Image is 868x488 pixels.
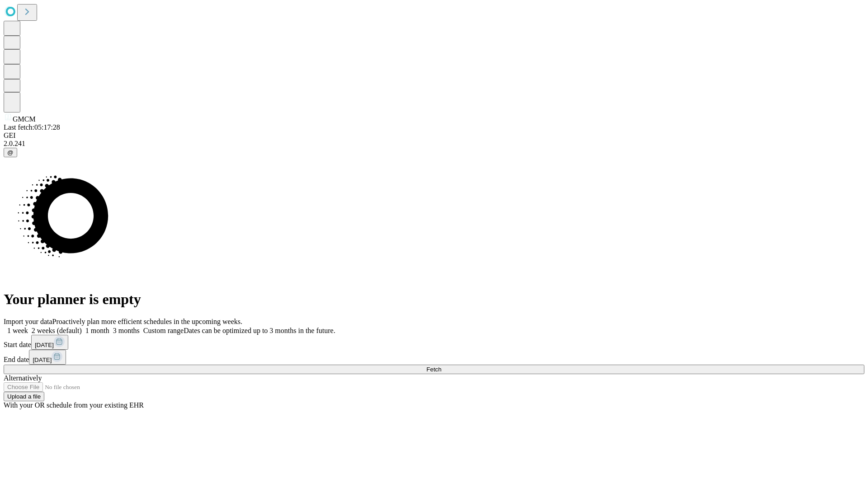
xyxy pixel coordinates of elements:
[35,342,54,348] span: [DATE]
[4,123,60,131] span: Last fetch: 05:17:28
[52,318,242,325] span: Proactively plan more efficient schedules in the upcoming weeks.
[31,335,68,350] button: [DATE]
[4,131,864,140] div: GEI
[33,357,52,363] span: [DATE]
[426,366,441,373] span: Fetch
[113,327,140,334] span: 3 months
[4,318,52,325] span: Import your data
[4,401,144,409] span: With your OR schedule from your existing EHR
[29,350,66,365] button: [DATE]
[32,327,82,334] span: 2 weeks (default)
[4,374,42,382] span: Alternatively
[4,365,864,374] button: Fetch
[143,327,184,334] span: Custom range
[4,392,44,401] button: Upload a file
[7,327,28,334] span: 1 week
[4,350,864,365] div: End date
[4,335,864,350] div: Start date
[4,148,17,157] button: @
[4,291,864,308] h1: Your planner is empty
[7,149,14,156] span: @
[85,327,109,334] span: 1 month
[184,327,335,334] span: Dates can be optimized up to 3 months in the future.
[13,115,36,123] span: GMCM
[4,140,864,148] div: 2.0.241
